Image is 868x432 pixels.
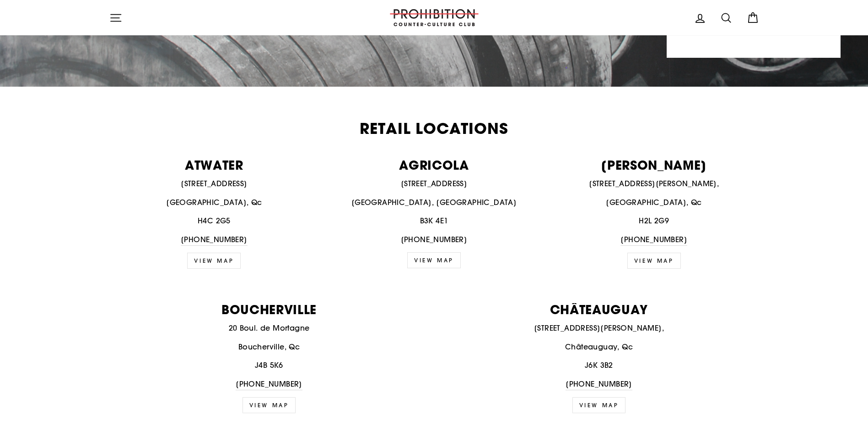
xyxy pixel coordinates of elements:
[388,9,480,26] img: PROHIBITION COUNTER-CULTURE CLUB
[329,197,539,209] p: [GEOGRAPHIC_DATA], [GEOGRAPHIC_DATA]
[329,178,539,190] p: [STREET_ADDRESS]
[329,159,539,171] p: AGRICOLA
[549,159,759,171] p: [PERSON_NAME]
[620,234,687,246] a: [PHONE_NUMBER]
[109,322,429,334] p: 20 Boul. de Mortagne
[549,178,759,190] p: [STREET_ADDRESS][PERSON_NAME],
[109,178,319,190] p: [STREET_ADDRESS]
[109,215,319,227] p: H4C 2G5
[572,397,626,413] a: view map
[439,341,759,353] p: Châteauguay, Qc
[187,253,241,269] a: VIEW MAP
[109,303,429,316] p: BOUCHERVILLE
[181,234,248,246] a: [PHONE_NUMBER]
[407,252,461,268] a: VIEW MAP
[109,360,429,371] p: J4B 5K6
[329,215,539,227] p: B3K 4E1
[236,378,302,391] a: [PHONE_NUMBER]
[549,215,759,227] p: H2L 2G9
[627,253,681,269] a: view map
[566,378,632,391] a: [PHONE_NUMBER]
[109,197,319,209] p: [GEOGRAPHIC_DATA], Qc
[243,397,296,413] a: view map
[109,159,319,171] p: ATWATER
[329,234,539,246] p: [PHONE_NUMBER]
[439,322,759,334] p: [STREET_ADDRESS][PERSON_NAME],
[109,341,429,353] p: Boucherville, Qc
[439,360,759,371] p: J6K 3B2
[549,197,759,209] p: [GEOGRAPHIC_DATA], Qc
[109,121,759,136] h2: Retail Locations
[439,303,759,316] p: CHÂTEAUGUAY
